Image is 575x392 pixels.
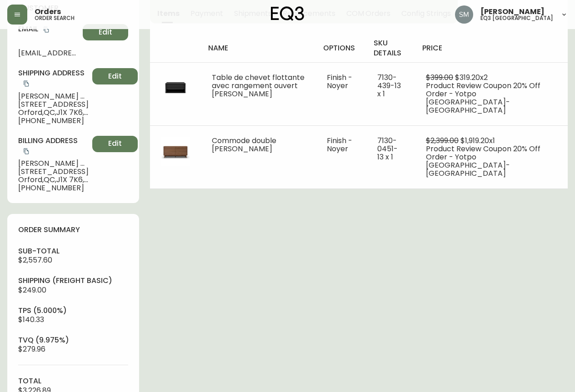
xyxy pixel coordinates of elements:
[92,136,138,152] button: Edit
[18,159,89,168] span: [PERSON_NAME] Gémus
[480,15,553,21] h5: eq3 [GEOGRAPHIC_DATA]
[212,72,305,99] span: Table de chevet flottante avec rangement ouvert [PERSON_NAME]
[18,255,52,265] span: $2,557.60
[18,92,89,100] span: [PERSON_NAME] Gémus
[18,168,89,176] span: [STREET_ADDRESS]
[18,184,89,192] span: [PHONE_NUMBER]
[426,135,459,146] span: $2,399.00
[35,8,61,15] span: Orders
[480,8,545,15] span: [PERSON_NAME]
[18,109,89,117] span: Orford , QC , J1X 7K6 , CA
[18,314,44,325] span: $140.33
[108,139,122,149] span: Edit
[18,344,45,354] span: $279.96
[18,225,128,235] h4: order summary
[18,68,89,89] h4: Shipping Address
[426,72,453,83] span: $399.00
[161,137,190,166] img: 34775fdd-1fcb-4888-aa58-66632fb7f82aOptional[marcel-double-walnut-dresser].jpg
[422,43,558,53] h4: price
[83,24,128,40] button: Edit
[42,25,51,34] button: copy
[22,79,31,88] button: copy
[18,276,128,286] h4: Shipping ( Freight Basic )
[212,135,276,154] span: Commode double [PERSON_NAME]
[377,72,401,99] span: 7130-439-13 x 1
[374,38,408,59] h4: sku details
[323,43,359,53] h4: options
[18,335,128,345] h4: tvq (9.975%)
[18,100,89,109] span: [STREET_ADDRESS]
[99,27,112,37] span: Edit
[327,137,355,153] li: Finish - Noyer
[377,135,398,162] span: 7130-0451-13 x 1
[22,147,31,156] button: copy
[92,68,138,84] button: Edit
[18,117,89,125] span: [PHONE_NUMBER]
[18,49,79,57] span: [EMAIL_ADDRESS][DOMAIN_NAME]
[18,246,128,256] h4: sub-total
[18,376,128,386] h4: total
[208,43,308,53] h4: name
[460,135,495,146] span: $1,919.20 x 1
[271,6,305,21] img: logo
[455,72,488,83] span: $319.20 x 2
[426,80,540,115] span: Product Review Coupon 20% Off Order - Yotpo [GEOGRAPHIC_DATA]-[GEOGRAPHIC_DATA]
[327,74,355,90] li: Finish - Noyer
[455,5,473,24] img: 7f81727b932dc0839a87bd35cb6414d8
[18,306,128,316] h4: tps (5.000%)
[426,144,540,179] span: Product Review Coupon 20% Off Order - Yotpo [GEOGRAPHIC_DATA]-[GEOGRAPHIC_DATA]
[18,285,46,295] span: $249.00
[35,15,75,21] h5: order search
[18,24,79,34] h4: Email
[161,74,190,103] img: 7130-439-MC-400-1-cljg6d6kt00th0186ctrc1fv7.jpg
[18,136,89,156] h4: Billing Address
[18,176,89,184] span: Orford , QC , J1X 7K6 , CA
[108,71,122,81] span: Edit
